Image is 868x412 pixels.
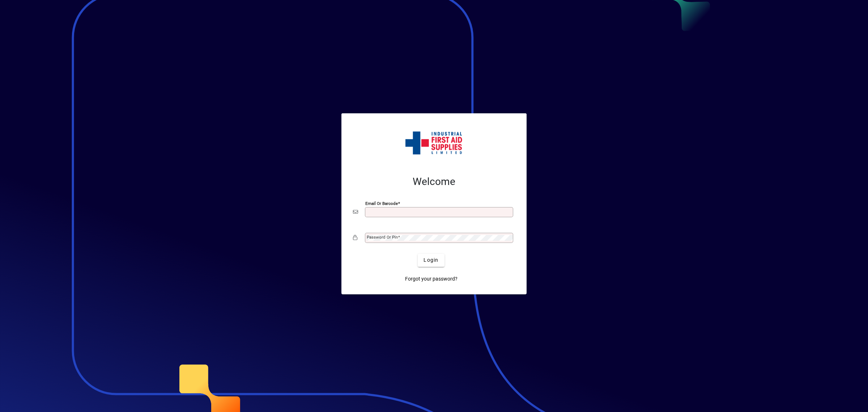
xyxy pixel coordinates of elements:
a: Forgot your password? [402,273,460,286]
mat-label: Email or Barcode [365,201,398,206]
button: Login [418,254,444,267]
mat-label: Password or Pin [367,235,398,240]
h2: Welcome [353,176,515,188]
span: Forgot your password? [405,275,458,283]
span: Login [424,256,438,264]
